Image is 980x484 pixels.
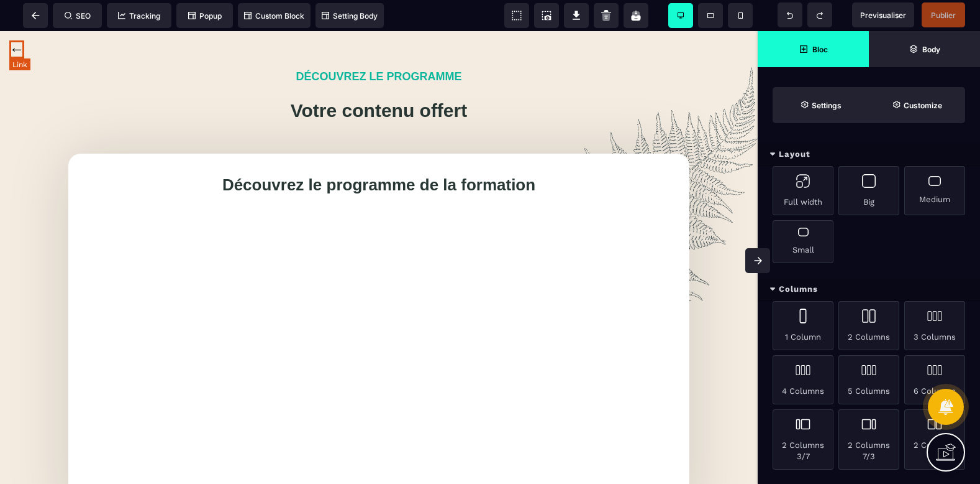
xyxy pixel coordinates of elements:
span: Open Blocks [758,31,869,67]
span: SEO [65,11,91,21]
div: 5 Columns [838,355,899,404]
strong: Customize [904,101,942,110]
span: Open Layer Manager [869,31,980,67]
text: Découvrez le programme de la formation [87,141,671,167]
div: 2 Columns 4/5 [904,409,965,470]
div: 3 Columns [904,301,965,350]
div: Layout [758,143,980,166]
span: Custom Block [244,11,304,21]
span: Publier [931,11,956,20]
span: Popup [188,11,222,21]
strong: Settings [812,101,842,110]
div: Medium [904,166,965,215]
span: Setting Body [322,11,378,21]
strong: Bloc [812,45,828,54]
span: Previsualiser [860,11,906,20]
div: 4 Columns [773,355,833,404]
div: Full width [773,166,833,215]
span: Settings [773,87,869,123]
div: Columns [758,278,980,301]
div: 1 Column [773,301,833,350]
span: Open Style Manager [869,87,965,123]
span: Tracking [118,11,160,21]
strong: Body [922,45,940,54]
div: 6 Columns [904,355,965,404]
span: View components [504,3,529,28]
a: ← [9,9,24,26]
div: Big [838,166,899,215]
span: Screenshot [534,3,559,28]
div: 2 Columns 7/3 [838,409,899,470]
div: 2 Columns 3/7 [773,409,833,470]
div: 2 Columns [838,301,899,350]
div: Small [773,220,833,263]
span: Preview [852,2,914,27]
